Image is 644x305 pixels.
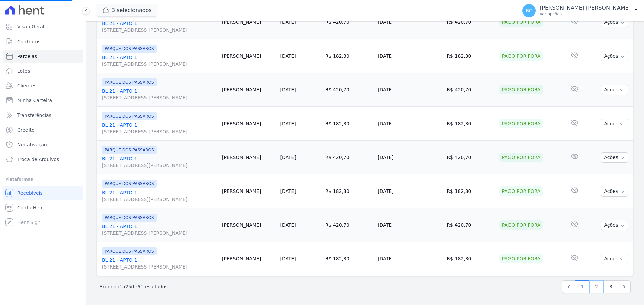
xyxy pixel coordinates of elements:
span: PARQUE DOS PASSAROS [102,247,157,255]
span: PARQUE DOS PASSAROS [102,180,157,188]
a: Transferências [3,108,83,122]
a: BL 21 - APTO 1[STREET_ADDRESS][PERSON_NAME] [102,257,217,270]
button: RC [PERSON_NAME] [PERSON_NAME] Ver opções [517,1,644,20]
span: [STREET_ADDRESS][PERSON_NAME] [102,196,217,203]
td: R$ 420,70 [323,73,375,107]
a: [DATE] [280,222,296,228]
span: Minha Carteira [17,97,52,104]
td: R$ 182,30 [323,39,375,73]
a: [DATE] [280,19,296,25]
span: [STREET_ADDRESS][PERSON_NAME] [102,27,217,33]
a: Contratos [3,35,83,48]
div: Pago por fora [499,186,543,196]
p: Exibindo a de resultados. [99,283,169,290]
button: Ações [601,186,628,197]
td: R$ 182,30 [444,242,496,276]
td: [PERSON_NAME] [219,73,278,107]
div: Pago por fora [499,220,543,230]
span: [STREET_ADDRESS][PERSON_NAME] [102,94,217,101]
td: R$ 420,70 [323,208,375,242]
td: R$ 420,70 [323,5,375,39]
a: Troca de Arquivos [3,153,83,166]
span: Conta Hent [17,204,44,211]
td: R$ 182,30 [323,242,375,276]
button: Ações [601,85,628,95]
a: Negativação [3,138,83,151]
span: RC [526,8,532,13]
a: Clientes [3,79,83,92]
td: R$ 420,70 [444,141,496,174]
a: Recebíveis [3,186,83,200]
span: Negativação [17,141,47,148]
span: PARQUE DOS PASSAROS [102,214,157,222]
span: PARQUE DOS PASSAROS [102,45,157,53]
span: 1 [119,284,122,289]
span: [STREET_ADDRESS][PERSON_NAME] [102,61,217,67]
div: Plataformas [5,175,80,183]
div: Pago por fora [499,17,543,27]
td: R$ 182,30 [323,107,375,141]
td: [PERSON_NAME] [219,5,278,39]
a: [DATE] [280,155,296,160]
div: Pago por fora [499,119,543,128]
span: Crédito [17,127,35,133]
a: Crédito [3,123,83,137]
td: [DATE] [375,242,444,276]
td: [PERSON_NAME] [219,39,278,73]
button: 3 selecionados [97,4,157,17]
a: [DATE] [280,87,296,92]
p: [PERSON_NAME] [PERSON_NAME] [540,5,631,11]
a: [DATE] [280,256,296,261]
td: [PERSON_NAME] [219,242,278,276]
a: Parcelas [3,50,83,63]
td: [DATE] [375,5,444,39]
div: Pago por fora [499,51,543,61]
a: Visão Geral [3,20,83,33]
span: Lotes [17,68,30,74]
span: PARQUE DOS PASSAROS [102,78,157,86]
span: Clientes [17,82,36,89]
td: R$ 420,70 [444,73,496,107]
span: Recebíveis [17,189,43,196]
div: Pago por fora [499,85,543,94]
span: PARQUE DOS PASSAROS [102,146,157,154]
p: Ver opções [540,11,631,17]
button: Ações [601,152,628,163]
a: BL 21 - APTO 1[STREET_ADDRESS][PERSON_NAME] [102,20,217,33]
td: [PERSON_NAME] [219,141,278,174]
td: R$ 182,30 [323,174,375,208]
td: R$ 182,30 [444,107,496,141]
button: Ações [601,51,628,61]
a: 1 [575,280,589,293]
a: [DATE] [280,53,296,59]
button: Ações [601,254,628,264]
a: 3 [604,280,618,293]
span: Parcelas [17,53,37,60]
a: [DATE] [280,121,296,126]
td: [DATE] [375,174,444,208]
a: BL 21 - APTO 1[STREET_ADDRESS][PERSON_NAME] [102,189,217,203]
a: Previous [562,280,575,293]
span: 25 [125,284,131,289]
a: BL 21 - APTO 1[STREET_ADDRESS][PERSON_NAME] [102,155,217,169]
span: Troca de Arquivos [17,156,59,163]
div: Pago por fora [499,153,543,162]
a: Conta Hent [3,201,83,214]
td: R$ 420,70 [444,5,496,39]
a: BL 21 - APTO 1[STREET_ADDRESS][PERSON_NAME] [102,88,217,101]
span: Contratos [17,38,40,45]
span: 61 [137,284,143,289]
td: [DATE] [375,208,444,242]
td: [DATE] [375,73,444,107]
a: BL 21 - APTO 1[STREET_ADDRESS][PERSON_NAME] [102,223,217,236]
span: [STREET_ADDRESS][PERSON_NAME] [102,128,217,135]
a: BL 21 - APTO 1[STREET_ADDRESS][PERSON_NAME] [102,54,217,67]
div: Pago por fora [499,254,543,263]
td: [DATE] [375,107,444,141]
button: Ações [601,17,628,27]
button: Ações [601,220,628,230]
span: Transferências [17,112,51,119]
td: R$ 420,70 [444,208,496,242]
a: BL 21 - APTO 1[STREET_ADDRESS][PERSON_NAME] [102,122,217,135]
span: [STREET_ADDRESS][PERSON_NAME] [102,230,217,236]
